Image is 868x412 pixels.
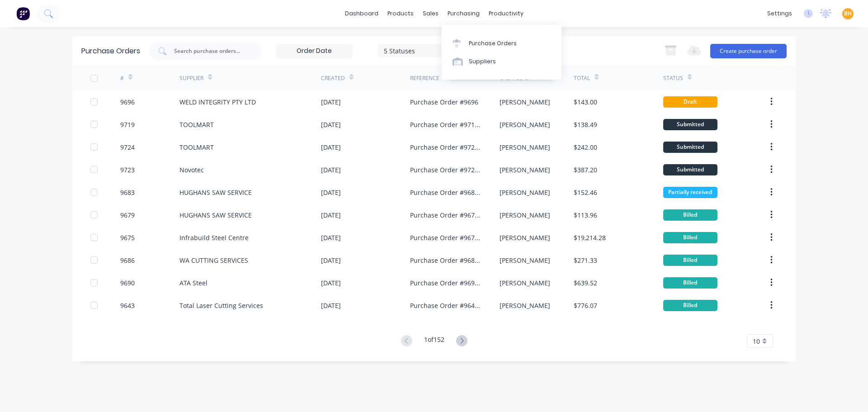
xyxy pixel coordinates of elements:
div: Purchase Order #9724 - TOOLMART [410,142,481,152]
div: Status [663,74,683,82]
div: $143.00 [574,97,597,107]
div: Billed [663,232,717,243]
div: Total [574,74,590,82]
div: Billed [663,277,717,289]
div: 9724 [120,142,135,152]
div: Suppliers [469,57,496,66]
div: 9675 [120,233,135,242]
div: Reference [410,74,439,82]
div: [PERSON_NAME] [500,120,550,129]
div: [PERSON_NAME] [500,165,550,175]
div: Purchase Order #9683 - HUGHANS SAW SERVICE [410,188,481,197]
div: Billed [663,255,717,266]
div: Purchase Order #9643 - Total Laser Cutting Services [410,301,481,310]
div: TOOLMART [179,142,214,152]
div: [DATE] [321,256,341,265]
div: Draft [663,96,717,108]
a: dashboard [340,7,383,20]
div: Created [321,74,345,82]
div: [PERSON_NAME] [500,142,550,152]
div: Purchase Order #9723 - Novotec [410,165,481,175]
div: Submitted [663,142,717,153]
div: [PERSON_NAME] [500,301,550,310]
div: [PERSON_NAME] [500,278,550,288]
div: settings [763,7,797,20]
div: Billed [663,300,717,311]
div: [PERSON_NAME] [500,210,550,220]
div: HUGHANS SAW SERVICE [179,210,252,220]
div: [DATE] [321,142,341,152]
div: Purchase Order #9690 - ATA Steel [410,278,481,288]
div: ATA Steel [179,278,208,288]
div: [DATE] [321,210,341,220]
div: Submitted [663,164,717,175]
input: Search purchase orders... [173,47,248,56]
div: Supplier [179,74,203,82]
a: Purchase Orders [442,34,561,52]
div: $387.20 [574,165,597,175]
div: TOOLMART [179,120,214,129]
div: Partially received [663,187,717,198]
div: $19,214.28 [574,233,606,242]
div: Purchase Order #9675 - Infrabuild Steel Centre [410,233,481,242]
div: Purchase Order #9679 - HUGHANS SAW SERVICE [410,210,481,220]
div: [PERSON_NAME] [500,188,550,197]
div: 9723 [120,165,135,175]
div: 5 Statuses [384,46,448,55]
div: WELD INTEGRITY PTY LTD [179,97,256,107]
div: Purchase Order #9686 - WA CUTTING SERVICES [410,256,481,265]
div: $271.33 [574,256,597,265]
div: 9696 [120,97,135,107]
div: Purchase Order #9696 [410,97,478,107]
div: Purchase Orders [81,46,140,57]
div: HUGHANS SAW SERVICE [179,188,252,197]
div: Billed [663,209,717,221]
div: $138.49 [574,120,597,129]
div: Purchase Orders [469,39,517,47]
div: 9686 [120,256,135,265]
div: Total Laser Cutting Services [179,301,263,310]
div: [DATE] [321,188,341,197]
div: [PERSON_NAME] [500,256,550,265]
div: $242.00 [574,142,597,152]
div: 9719 [120,120,135,129]
div: 9679 [120,210,135,220]
img: Factory [16,7,30,20]
div: 9683 [120,188,135,197]
input: Order Date [276,44,352,58]
div: [PERSON_NAME] [500,97,550,107]
div: # [120,74,124,82]
div: Infrabuild Steel Centre [179,233,249,242]
div: $152.46 [574,188,597,197]
div: WA CUTTING SERVICES [179,256,248,265]
div: $776.07 [574,301,597,310]
button: Create purchase order [710,44,787,58]
div: $113.96 [574,210,597,220]
div: purchasing [443,7,484,20]
div: 9643 [120,301,135,310]
div: [DATE] [321,120,341,129]
div: Novotec [179,165,204,175]
div: Submitted [663,119,717,130]
div: $639.52 [574,278,597,288]
div: products [383,7,418,20]
div: 1 of 152 [424,335,444,348]
div: Purchase Order #9719 - TOOLMART [410,120,481,129]
span: 10 [753,336,760,346]
div: [DATE] [321,233,341,242]
div: [DATE] [321,278,341,288]
div: [DATE] [321,165,341,175]
a: Suppliers [442,52,561,71]
div: [PERSON_NAME] [500,233,550,242]
div: [DATE] [321,301,341,310]
div: [DATE] [321,97,341,107]
div: 9690 [120,278,135,288]
span: BH [844,9,852,18]
div: productivity [484,7,528,20]
div: sales [418,7,443,20]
